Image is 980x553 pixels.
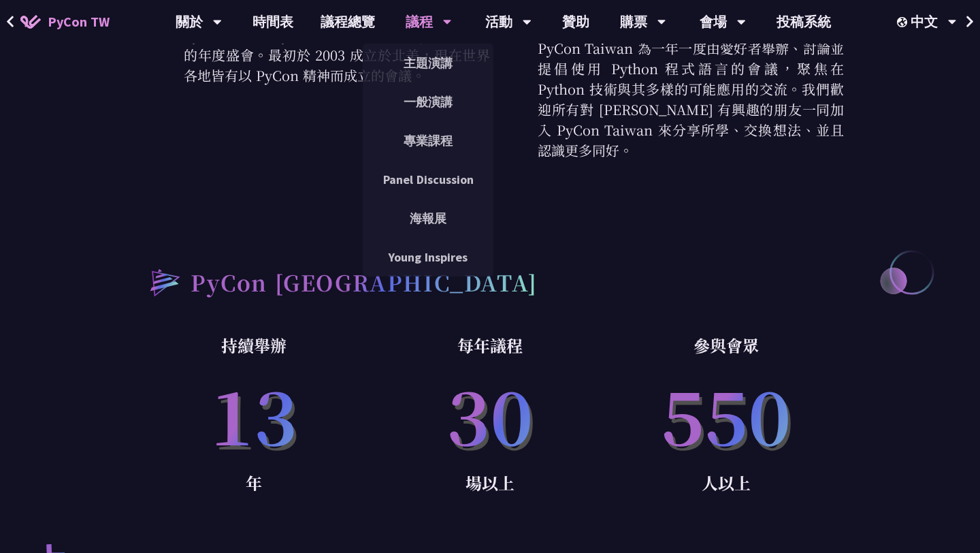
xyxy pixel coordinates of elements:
[608,359,844,469] p: 550
[136,359,372,469] p: 13
[363,47,493,79] a: 主題演講
[191,266,538,298] h2: PyCon [GEOGRAPHIC_DATA]
[372,359,608,469] p: 30
[363,163,493,195] a: Panel Discussion
[48,12,110,32] span: PyCon TW
[7,5,123,39] a: PyCon TW
[372,469,608,496] p: 場以上
[136,469,372,496] p: 年
[897,17,911,27] img: Locale Icon
[20,15,41,29] img: Home icon of PyCon TW 2025
[363,125,493,157] a: 專業課程
[363,241,493,273] a: Young Inspires
[608,332,844,359] p: 參與會眾
[490,38,844,161] p: PyCon Taiwan 為一年一度由愛好者舉辦、討論並提倡使用 Python 程式語言的會議，聚焦在 Python 技術與其多樣的可能應用的交流。我們歡迎所有對 [PERSON_NAME] 有...
[136,332,372,359] p: 持續舉辦
[372,332,608,359] p: 每年議程
[136,25,490,86] p: PyCon，亦即 Python 年會，是全球 Python 社群的年度盛會。最初於 2003 成立於北美，現在世界各地皆有以 PyCon 精神而成立的會議。
[608,469,844,496] p: 人以上
[363,202,493,234] a: 海報展
[363,86,493,118] a: 一般演講
[136,256,191,308] img: heading-bullet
